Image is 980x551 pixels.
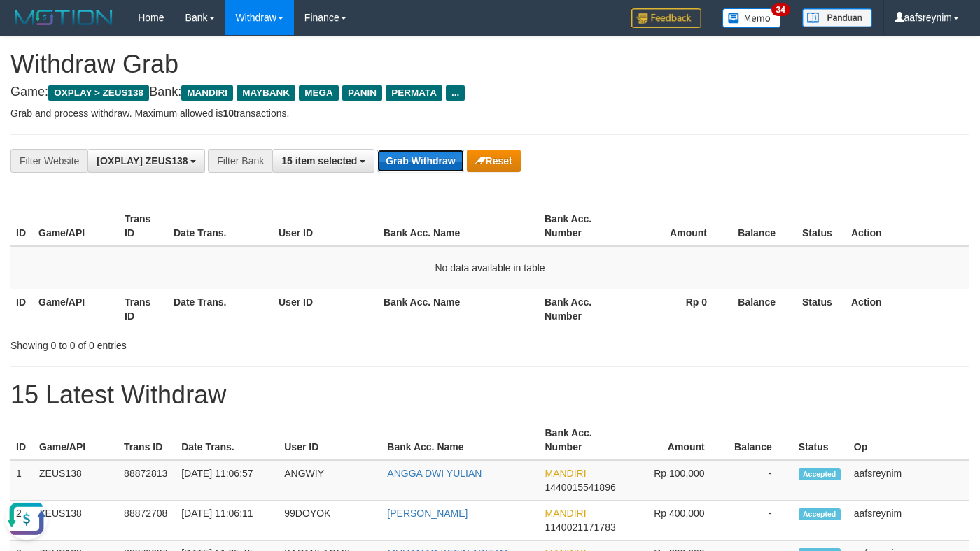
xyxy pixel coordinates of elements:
[273,289,378,329] th: User ID
[799,508,841,520] span: Accepted
[279,420,381,460] th: User ID
[208,149,272,173] div: Filter Bank
[539,420,624,460] th: Bank Acc. Number
[848,501,969,541] td: aafsreynim
[797,289,846,329] th: Status
[10,149,87,173] div: Filter Website
[119,206,168,246] th: Trans ID
[118,420,176,460] th: Trans ID
[846,289,969,329] th: Action
[237,85,295,101] span: MAYBANK
[378,206,539,246] th: Bank Acc. Name
[10,246,969,289] td: No data available in table
[625,460,726,501] td: Rp 100,000
[846,206,969,246] th: Action
[625,206,728,246] th: Amount
[176,501,279,541] td: [DATE] 11:06:11
[281,155,357,166] span: 15 item selected
[272,149,374,173] button: 15 item selected
[273,206,378,246] th: User ID
[728,289,797,329] th: Balance
[48,85,149,101] span: OXPLAY > ZEUS138
[10,289,33,329] th: ID
[10,420,34,460] th: ID
[848,420,969,460] th: Op
[799,468,841,480] span: Accepted
[10,206,33,246] th: ID
[545,508,586,519] span: MANDIRI
[10,85,969,99] h4: Game: Bank:
[176,420,279,460] th: Date Trans.
[539,206,625,246] th: Bank Acc. Number
[386,85,442,101] span: PERMATA
[722,8,781,28] img: Button%20Memo.svg
[33,289,119,329] th: Game/API
[728,206,797,246] th: Balance
[223,108,234,119] strong: 10
[545,482,615,493] span: Copy 1440015541896 to clipboard
[726,420,793,460] th: Balance
[176,460,279,501] td: [DATE] 11:06:57
[848,460,969,501] td: aafsreynim
[6,6,48,48] button: Open LiveChat chat widget
[726,501,793,541] td: -
[545,522,615,533] span: Copy 1140021171783 to clipboard
[118,501,176,541] td: 88872708
[10,7,117,28] img: MOTION_logo.png
[377,150,463,172] button: Grab Withdraw
[387,508,468,519] a: [PERSON_NAME]
[793,420,848,460] th: Status
[10,333,398,352] div: Showing 0 to 0 of 0 entries
[34,501,118,541] td: ZEUS138
[279,460,381,501] td: ANGWIY
[119,289,168,329] th: Trans ID
[446,85,465,101] span: ...
[118,460,176,501] td: 88872813
[34,460,118,501] td: ZEUS138
[299,85,339,101] span: MEGA
[378,289,539,329] th: Bank Acc. Name
[539,289,625,329] th: Bank Acc. Number
[168,206,273,246] th: Date Trans.
[545,468,586,479] span: MANDIRI
[10,50,969,78] h1: Withdraw Grab
[467,150,521,172] button: Reset
[33,206,119,246] th: Game/API
[726,460,793,501] td: -
[97,155,188,166] span: [OXPLAY] ZEUS138
[10,381,969,409] h1: 15 Latest Withdraw
[625,420,726,460] th: Amount
[387,468,482,479] a: ANGGA DWI YULIAN
[10,460,34,501] td: 1
[181,85,233,101] span: MANDIRI
[802,8,872,27] img: panduan.png
[381,420,539,460] th: Bank Acc. Name
[631,8,701,28] img: Feedback.jpg
[625,289,728,329] th: Rp 0
[87,149,205,173] button: [OXPLAY] ZEUS138
[342,85,382,101] span: PANIN
[10,106,969,120] p: Grab and process withdraw. Maximum allowed is transactions.
[625,501,726,541] td: Rp 400,000
[279,501,381,541] td: 99DOYOK
[34,420,118,460] th: Game/API
[797,206,846,246] th: Status
[168,289,273,329] th: Date Trans.
[771,3,790,16] span: 34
